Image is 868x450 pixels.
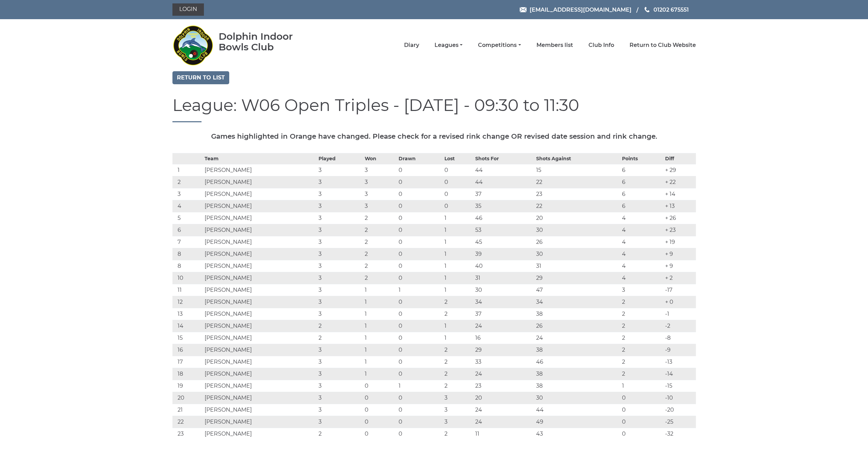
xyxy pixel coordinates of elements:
[620,308,663,320] td: 2
[663,260,696,272] td: + 9
[363,248,397,260] td: 2
[363,356,397,368] td: 1
[620,212,663,224] td: 4
[663,212,696,224] td: + 26
[663,428,696,440] td: -32
[620,428,663,440] td: 0
[435,41,463,49] a: Leagues
[443,332,474,344] td: 1
[663,344,696,356] td: -9
[534,153,621,164] th: Shots Against
[363,188,397,200] td: 3
[534,236,621,248] td: 26
[397,332,443,344] td: 0
[443,284,474,296] td: 1
[474,188,534,200] td: 37
[534,260,621,272] td: 31
[474,380,534,392] td: 23
[588,41,614,49] a: Club Info
[620,380,663,392] td: 1
[203,296,317,308] td: [PERSON_NAME]
[653,6,689,13] span: 01202 675551
[534,284,621,296] td: 47
[203,272,317,284] td: [PERSON_NAME]
[363,153,397,164] th: Won
[172,344,203,356] td: 16
[620,392,663,404] td: 0
[172,248,203,260] td: 8
[397,236,443,248] td: 0
[534,380,621,392] td: 38
[363,332,397,344] td: 1
[172,176,203,188] td: 2
[363,308,397,320] td: 1
[317,212,363,224] td: 3
[317,392,363,404] td: 3
[172,188,203,200] td: 3
[474,356,534,368] td: 33
[443,188,474,200] td: 0
[663,308,696,320] td: -1
[443,236,474,248] td: 1
[645,7,649,12] img: Phone us
[363,176,397,188] td: 3
[534,320,621,332] td: 26
[172,164,203,176] td: 1
[203,236,317,248] td: [PERSON_NAME]
[397,153,443,164] th: Drawn
[397,308,443,320] td: 0
[203,428,317,440] td: [PERSON_NAME]
[474,224,534,236] td: 53
[474,308,534,320] td: 37
[397,260,443,272] td: 0
[534,308,621,320] td: 38
[534,392,621,404] td: 30
[317,428,363,440] td: 2
[172,284,203,296] td: 11
[620,416,663,428] td: 0
[474,164,534,176] td: 44
[620,344,663,356] td: 2
[443,380,474,392] td: 2
[620,356,663,368] td: 2
[203,284,317,296] td: [PERSON_NAME]
[203,248,317,260] td: [PERSON_NAME]
[363,236,397,248] td: 2
[363,404,397,416] td: 0
[520,5,632,14] a: Email [EMAIL_ADDRESS][DOMAIN_NAME]
[534,212,621,224] td: 20
[317,164,363,176] td: 3
[474,153,534,164] th: Shots For
[663,224,696,236] td: + 23
[363,284,397,296] td: 1
[620,164,663,176] td: 6
[317,332,363,344] td: 2
[172,212,203,224] td: 5
[317,344,363,356] td: 3
[443,260,474,272] td: 1
[663,320,696,332] td: -2
[474,212,534,224] td: 46
[363,164,397,176] td: 3
[534,176,621,188] td: 22
[443,153,474,164] th: Lost
[443,344,474,356] td: 2
[474,272,534,284] td: 31
[172,308,203,320] td: 13
[172,320,203,332] td: 14
[474,344,534,356] td: 29
[474,176,534,188] td: 44
[443,212,474,224] td: 1
[663,332,696,344] td: -8
[443,176,474,188] td: 0
[317,416,363,428] td: 3
[172,224,203,236] td: 6
[203,164,317,176] td: [PERSON_NAME]
[397,344,443,356] td: 0
[172,428,203,440] td: 23
[474,296,534,308] td: 34
[172,404,203,416] td: 21
[443,272,474,284] td: 1
[363,200,397,212] td: 3
[644,5,689,14] a: Phone us 01202 675551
